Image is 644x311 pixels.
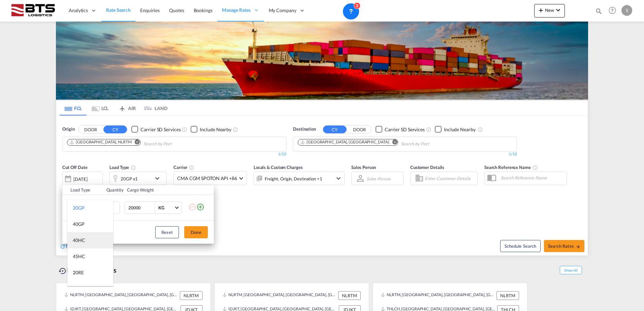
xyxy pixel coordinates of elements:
[73,285,84,292] div: 40RE
[73,237,85,244] div: 40HC
[73,269,84,276] div: 20RE
[73,205,85,211] div: 20GP
[73,253,85,260] div: 45HC
[73,221,85,228] div: 40GP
